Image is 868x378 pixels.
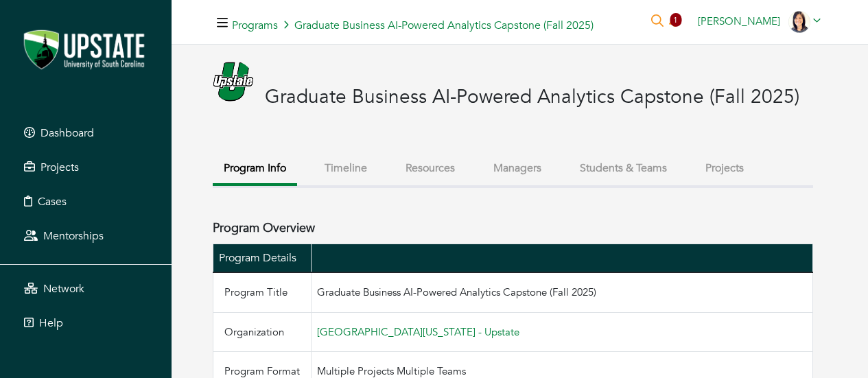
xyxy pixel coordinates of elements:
[670,13,681,27] span: 1
[14,24,158,78] img: Screenshot%202024-05-21%20at%2011.01.47%E2%80%AFAM.png
[213,312,312,352] td: Organization
[232,19,594,32] h5: Graduate Business AI-Powered Analytics Capstone (Fall 2025)
[3,275,168,303] a: Network
[569,154,678,183] button: Students & Teams
[3,222,168,250] a: Mentorships
[40,160,79,175] span: Projects
[213,272,312,312] td: Program Title
[43,228,104,244] span: Mentorships
[314,154,378,183] button: Timeline
[669,14,680,30] a: 1
[40,126,94,141] span: Dashboard
[395,154,466,183] button: Resources
[38,194,67,209] span: Cases
[213,61,254,102] img: USC_Upstate_Spartans_logo.svg.png
[3,119,168,147] a: Dashboard
[698,14,780,28] span: [PERSON_NAME]
[788,11,810,33] img: download.png
[213,221,315,236] h4: Program Overview
[265,86,799,109] h3: Graduate Business AI-Powered Analytics Capstone (Fall 2025)
[692,14,827,28] a: [PERSON_NAME]
[232,18,278,33] a: Programs
[3,188,168,215] a: Cases
[3,309,168,337] a: Help
[482,154,552,183] button: Managers
[43,281,84,296] span: Network
[311,272,812,312] td: Graduate Business AI-Powered Analytics Capstone (Fall 2025)
[317,325,519,339] a: [GEOGRAPHIC_DATA][US_STATE] - Upstate
[39,316,63,331] span: Help
[213,244,312,273] th: Program Details
[3,154,168,181] a: Projects
[213,154,297,186] button: Program Info
[694,154,755,183] button: Projects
